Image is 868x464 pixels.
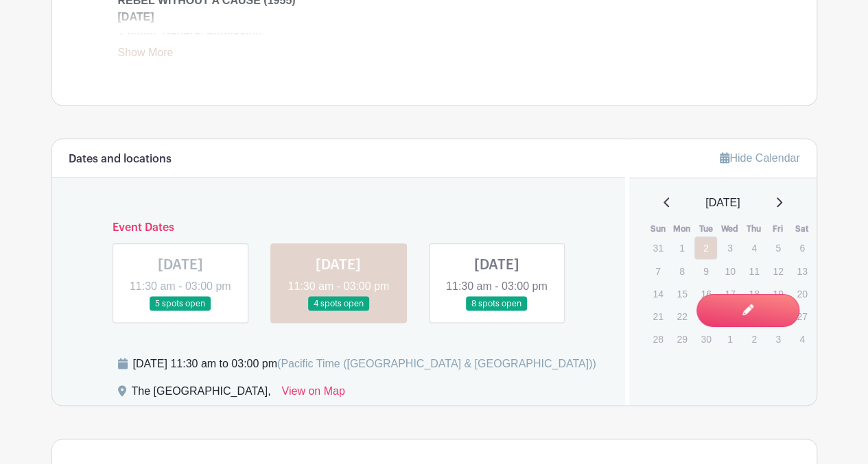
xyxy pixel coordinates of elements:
p: 1 [670,237,693,258]
p: 28 [646,328,669,350]
p: 3 [766,328,789,350]
th: Wed [718,222,742,236]
strong: [DATE] [118,11,154,23]
p: 21 [646,306,669,327]
p: 13 [790,260,813,282]
p: 20 [790,283,813,304]
p: 29 [670,328,693,350]
p: 5 [766,237,789,258]
p: 18 [742,283,765,304]
p: 22 [670,306,693,327]
th: Tue [694,222,718,236]
th: Mon [670,222,694,236]
p: 30 [694,328,717,350]
p: 8 [670,260,693,282]
p: 31 [646,237,669,258]
th: Sun [646,222,670,236]
p: 9 [694,260,717,282]
p: 1 [718,328,741,350]
a: Hide Calendar [720,152,799,164]
th: Fri [766,222,790,236]
p: 19 [766,283,789,304]
p: 11 [742,260,765,282]
a: 2 [694,236,717,259]
p: 6 [790,237,813,258]
th: Sat [790,222,814,236]
h6: Dates and locations [69,153,172,166]
p: 16 [694,283,717,304]
p: 12 [766,260,789,282]
span: (Pacific Time ([GEOGRAPHIC_DATA] & [GEOGRAPHIC_DATA])) [277,358,596,369]
p: 14 [646,283,669,304]
div: The [GEOGRAPHIC_DATA], [132,383,271,405]
span: [DATE] [705,195,740,211]
a: View on Map [282,383,345,405]
p: 4 [790,328,813,350]
p: 7 [646,260,669,282]
p: 4 [742,237,765,258]
a: Show More [118,47,174,64]
p: 17 [718,283,741,304]
p: 3 [718,237,741,258]
p: 10 [718,260,741,282]
strong: 1:00pm, General Admission [118,27,262,39]
p: 27 [790,306,813,327]
div: [DATE] 11:30 am to 03:00 pm [133,356,596,372]
p: 23 [694,306,717,327]
p: 15 [670,283,693,304]
th: Thu [742,222,766,236]
h6: Event Dates [102,221,576,234]
p: 2 [742,328,765,350]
